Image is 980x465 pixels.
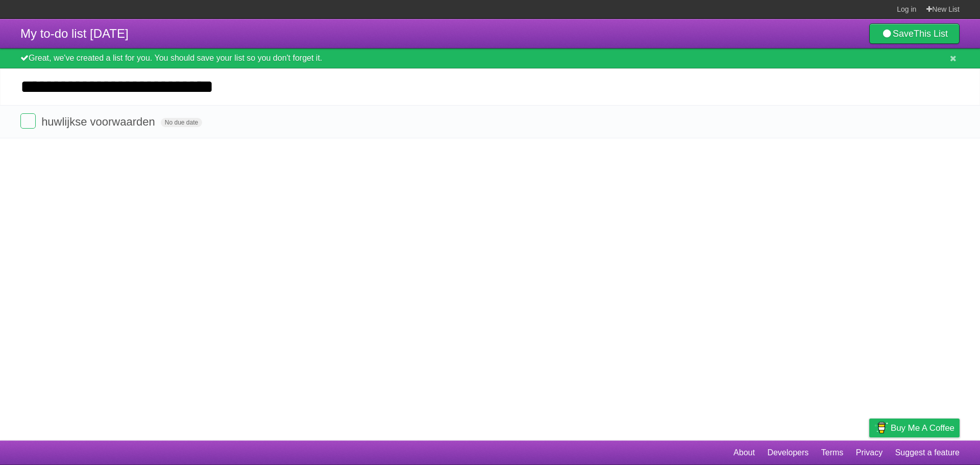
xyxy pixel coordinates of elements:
a: Developers [767,443,808,462]
a: Buy me a coffee [869,419,960,437]
img: Buy me a coffee [874,419,888,436]
a: Privacy [856,443,883,462]
a: SaveThis List [869,23,960,44]
label: Done [20,113,36,129]
a: Terms [821,443,844,462]
b: This List [914,29,948,39]
a: About [733,443,755,462]
span: huwlijkse voorwaarden [41,115,158,128]
span: Buy me a coffee [891,419,954,437]
a: Suggest a feature [895,443,960,462]
span: My to-do list [DATE] [20,27,129,40]
span: No due date [161,118,202,127]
